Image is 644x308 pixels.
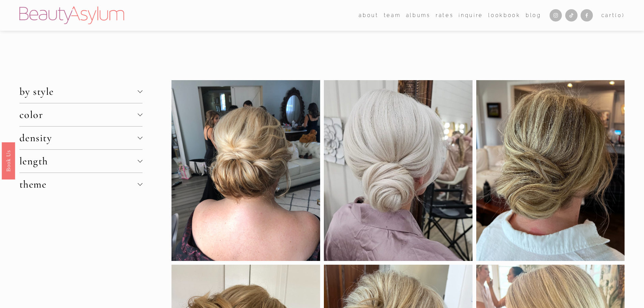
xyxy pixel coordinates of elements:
span: by style [19,85,138,98]
button: density [19,127,143,149]
button: color [19,103,143,126]
a: 0 items in cart [601,11,625,20]
span: about [359,11,378,20]
a: Lookbook [488,10,520,20]
img: Beauty Asylum | Bridal Hair &amp; Makeup Charlotte &amp; Atlanta [19,6,124,24]
a: Rates [436,10,453,20]
a: Inquire [459,10,483,20]
a: Blog [526,10,541,20]
a: albums [406,10,431,20]
a: TikTok [565,9,578,21]
a: Book Us [2,142,15,179]
a: folder dropdown [359,10,378,20]
a: folder dropdown [384,10,401,20]
a: Instagram [550,9,562,21]
button: by style [19,80,143,103]
span: density [19,132,138,144]
span: length [19,155,138,167]
button: length [19,150,143,173]
span: 0 [618,12,622,18]
button: theme [19,173,143,196]
span: ( ) [615,12,625,18]
span: color [19,108,138,121]
span: team [384,11,401,20]
a: Facebook [581,9,593,21]
span: theme [19,178,138,191]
